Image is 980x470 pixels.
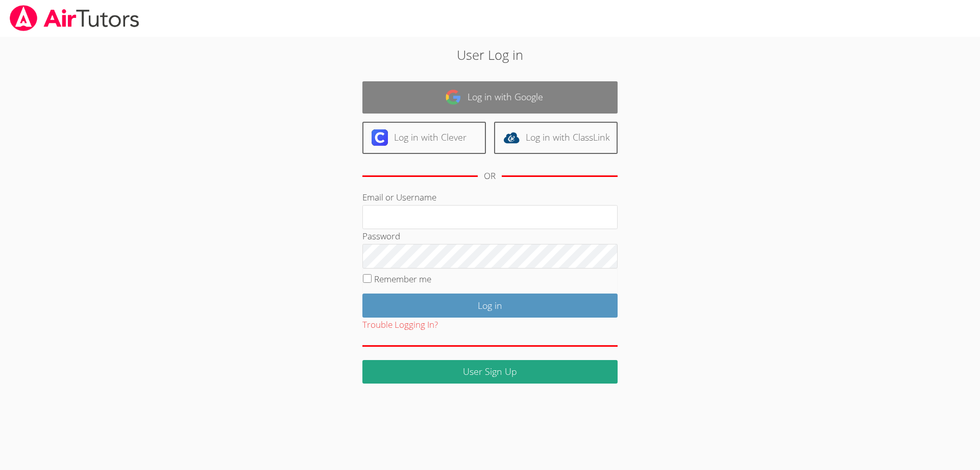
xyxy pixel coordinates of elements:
[445,89,461,105] img: google-logo-50288ca7cdecda66e5e0955fdab243c47b7ad437acaf1139b6f446037453330a.svg
[226,45,755,64] h2: User Log in
[372,129,388,146] img: clever-logo-6eab21bc6e7a338710f1a6ff85c0baf02591cd810cc4098c63d3a4b26e2feb20.svg
[484,169,496,184] div: OR
[362,81,618,114] a: Log in with Google
[503,129,520,146] img: classlink-logo-d6bb404cc1216ec64c9a2012d9dc4662098be43eaf13dc465df04b49fa7ab582.svg
[9,5,140,31] img: airtutors_banner-c4298cdbf04f3fff15de1276eac7730deb9818008684d7c2e4769d2f7ddbe033.png
[362,230,400,242] label: Password
[374,273,431,285] label: Remember me
[362,122,486,154] a: Log in with Clever
[362,318,438,332] button: Trouble Logging In?
[362,191,436,203] label: Email or Username
[362,360,618,384] a: User Sign Up
[362,294,618,318] input: Log in
[494,122,618,154] a: Log in with ClassLink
